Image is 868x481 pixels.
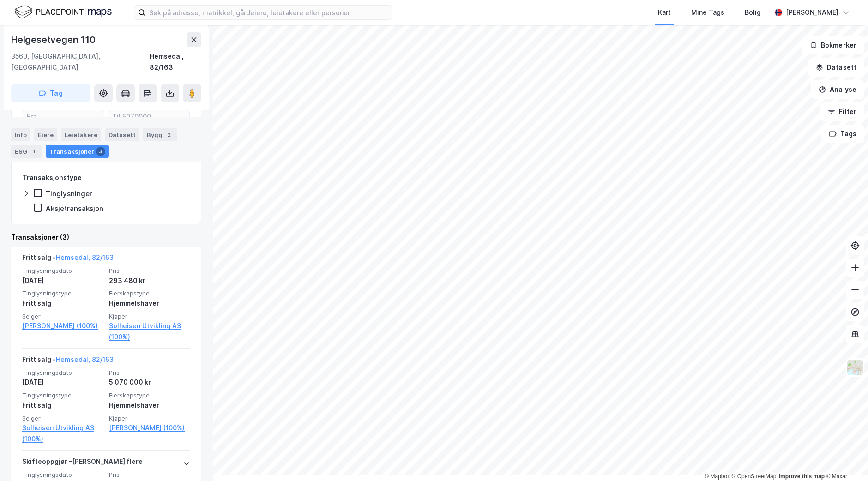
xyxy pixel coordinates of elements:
span: Eierskapstype [109,391,190,399]
img: logo.f888ab2527a4732fd821a326f86c7f29.svg [15,4,112,20]
div: Datasett [105,128,139,141]
div: Info [11,128,30,141]
input: Søk på adresse, matrikkel, gårdeiere, leietakere eller personer [145,6,392,19]
span: Tinglysningsdato [22,471,103,479]
a: [PERSON_NAME] (100%) [109,422,190,433]
a: Mapbox [705,473,730,480]
a: Hemsedal, 82/163 [56,355,114,363]
input: Fra [23,110,104,124]
button: Tags [821,125,864,143]
a: Hemsedal, 82/163 [56,253,114,261]
a: Solheisen Utvikling AS (100%) [109,320,190,343]
img: Z [846,359,864,376]
span: Selger [22,415,103,422]
div: [DATE] [22,275,103,286]
div: Hjemmelshaver [109,400,190,411]
div: Bygg [143,128,177,141]
div: Hemsedal, 82/163 [150,51,201,73]
div: Tinglysninger [46,189,92,198]
div: [PERSON_NAME] [786,7,838,18]
div: Skifteoppgjør - [PERSON_NAME] flere [22,456,143,471]
span: Kjøper [109,313,190,320]
a: [PERSON_NAME] (100%) [22,320,103,331]
div: Fritt salg [22,400,103,411]
span: Tinglysningstype [22,289,103,297]
div: Mine Tags [691,7,724,18]
div: Fritt salg [22,298,103,309]
input: Til 5070000 [108,110,189,124]
span: Selger [22,313,103,320]
div: Transaksjoner (3) [11,232,201,243]
div: 293 480 kr [109,275,190,286]
div: Eiere [34,128,57,141]
span: Pris [109,267,190,275]
div: 3560, [GEOGRAPHIC_DATA], [GEOGRAPHIC_DATA] [11,51,150,73]
div: 3 [96,147,105,156]
div: Fritt salg - [22,354,114,369]
button: Filter [820,102,864,121]
button: Bokmerker [802,36,864,54]
div: 1 [29,147,38,156]
div: 2 [164,130,174,139]
div: Helgesetvegen 110 [11,32,97,47]
button: Tag [11,84,90,102]
div: Bolig [745,7,761,18]
span: Tinglysningsdato [22,267,103,275]
div: ESG [11,145,42,158]
div: Leietakere [61,128,101,141]
iframe: Chat Widget [822,437,868,481]
a: OpenStreetMap [732,473,777,480]
span: Tinglysningsdato [22,369,103,377]
a: Improve this map [779,473,825,480]
div: Aksjetransaksjon [46,204,103,213]
span: Pris [109,471,190,479]
div: Fritt salg - [22,252,114,267]
span: Kjøper [109,415,190,422]
span: Eierskapstype [109,289,190,297]
div: Hjemmelshaver [109,298,190,309]
a: Solheisen Utvikling AS (100%) [22,422,103,445]
div: 5 070 000 kr [109,377,190,388]
span: Tinglysningstype [22,391,103,399]
button: Analyse [811,80,864,99]
span: Pris [109,369,190,377]
div: [DATE] [22,377,103,388]
div: Transaksjoner [46,145,109,158]
div: Kart [658,7,671,18]
button: Datasett [808,58,864,77]
div: Transaksjonstype [23,172,82,183]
